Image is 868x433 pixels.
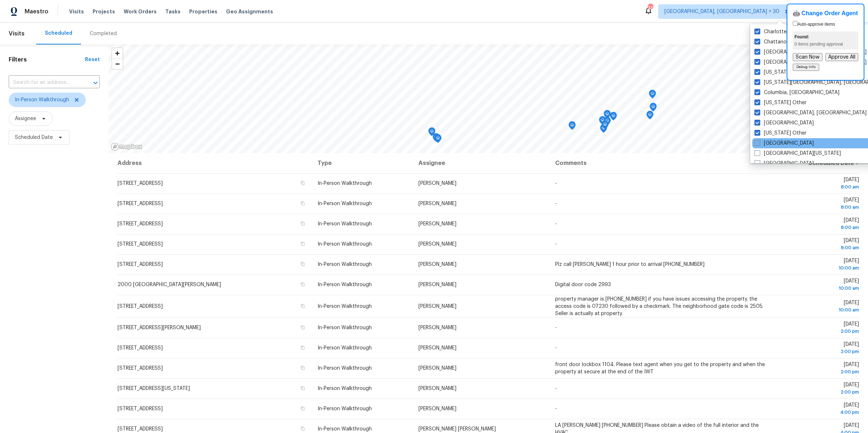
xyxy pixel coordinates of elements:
[418,325,456,330] span: [PERSON_NAME]
[646,111,654,122] div: Map marker
[226,8,273,15] span: Geo Assignments
[118,242,163,247] span: [STREET_ADDRESS]
[85,56,100,63] div: Reset
[117,153,312,173] th: Address
[610,112,617,123] div: Map marker
[778,328,859,335] div: 2:00 pm
[793,22,835,27] label: Auto-approve items
[778,409,859,416] div: 4:00 pm
[118,282,221,287] span: 2000 [GEOGRAPHIC_DATA][PERSON_NAME]
[15,96,69,103] span: In-Person Walkthrough
[124,8,157,15] span: Work Orders
[778,389,859,396] div: 2:00 pm
[418,426,496,432] span: [PERSON_NAME] [PERSON_NAME]
[9,26,25,42] span: Visits
[418,201,456,206] span: [PERSON_NAME]
[793,53,822,61] button: Scan Now
[118,181,163,186] span: [STREET_ADDRESS]
[118,386,190,391] span: [STREET_ADDRESS][US_STATE]
[25,8,48,15] span: Maestro
[118,426,163,432] span: [STREET_ADDRESS]
[599,116,606,127] div: Map marker
[418,282,456,287] span: [PERSON_NAME]
[118,262,163,267] span: [STREET_ADDRESS]
[318,366,372,371] span: In-Person Walkthrough
[118,304,163,309] span: [STREET_ADDRESS]
[418,221,456,226] span: [PERSON_NAME]
[778,198,859,211] span: [DATE]
[428,127,435,139] div: Map marker
[555,362,765,374] span: front door lockbox 1104. Please text agent when you get to the property and when the property at ...
[318,426,372,432] span: In-Person Walkthrough
[555,345,557,351] span: -
[299,344,306,351] button: Copy Address
[112,59,123,69] span: Zoom out
[9,77,80,88] input: Search for an address...
[793,64,819,71] button: Debug Info
[112,59,123,69] button: Zoom out
[118,345,163,351] span: [STREET_ADDRESS]
[418,406,456,411] span: [PERSON_NAME]
[778,204,859,211] div: 8:00 am
[9,56,85,63] h1: Filters
[418,242,456,247] span: [PERSON_NAME]
[555,282,611,287] span: Digital door code 2993
[15,134,53,141] span: Scheduled Date
[555,201,557,206] span: -
[778,322,859,335] span: [DATE]
[604,110,611,121] div: Map marker
[318,304,372,309] span: In-Person Walkthrough
[418,262,456,267] span: [PERSON_NAME]
[754,28,787,35] label: Charlotte
[778,342,859,355] span: [DATE]
[299,220,306,227] button: Copy Address
[754,140,814,147] label: [GEOGRAPHIC_DATA]
[318,406,372,411] span: In-Person Walkthrough
[754,99,807,106] label: [US_STATE] Other
[778,258,859,272] span: [DATE]
[165,9,180,14] span: Tasks
[778,306,859,314] div: 10:00 am
[299,261,306,267] button: Copy Address
[299,324,306,331] button: Copy Address
[649,90,656,101] div: Map marker
[600,124,607,135] div: Map marker
[111,143,142,151] a: Mapbox homepage
[299,200,306,207] button: Copy Address
[778,382,859,396] span: [DATE]
[90,78,101,88] button: Open
[555,262,705,267] span: Plz call [PERSON_NAME] 1 hour prior to arrival [PHONE_NUMBER]
[318,262,372,267] span: In-Person Walkthrough
[299,281,306,288] button: Copy Address
[418,386,456,391] span: [PERSON_NAME]
[754,48,867,56] label: [GEOGRAPHIC_DATA], [GEOGRAPHIC_DATA]
[825,53,858,61] button: Approve All
[601,120,609,132] div: Map marker
[418,304,456,309] span: [PERSON_NAME]
[569,121,576,132] div: Map marker
[90,30,117,37] div: Completed
[778,368,859,375] div: 2:00 pm
[434,134,442,145] div: Map marker
[318,386,372,391] span: In-Person Walkthrough
[299,303,306,309] button: Copy Address
[555,297,763,316] span: property manager is [PHONE_NUMBER] if you have issues accessing the property. the access code is ...
[555,242,557,247] span: -
[318,242,372,247] span: In-Person Walkthrough
[118,221,163,226] span: [STREET_ADDRESS]
[69,8,84,15] span: Visits
[754,130,807,137] label: [US_STATE] Other
[555,386,557,391] span: -
[318,221,372,226] span: In-Person Walkthrough
[555,406,557,411] span: -
[413,153,549,173] th: Assignee
[778,244,859,251] div: 8:00 am
[648,4,653,12] div: 338
[189,8,217,15] span: Properties
[118,201,163,206] span: [STREET_ADDRESS]
[318,181,372,186] span: In-Person Walkthrough
[778,224,859,231] div: 8:00 am
[754,119,814,127] label: [GEOGRAPHIC_DATA]
[778,403,859,416] span: [DATE]
[549,153,772,173] th: Comments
